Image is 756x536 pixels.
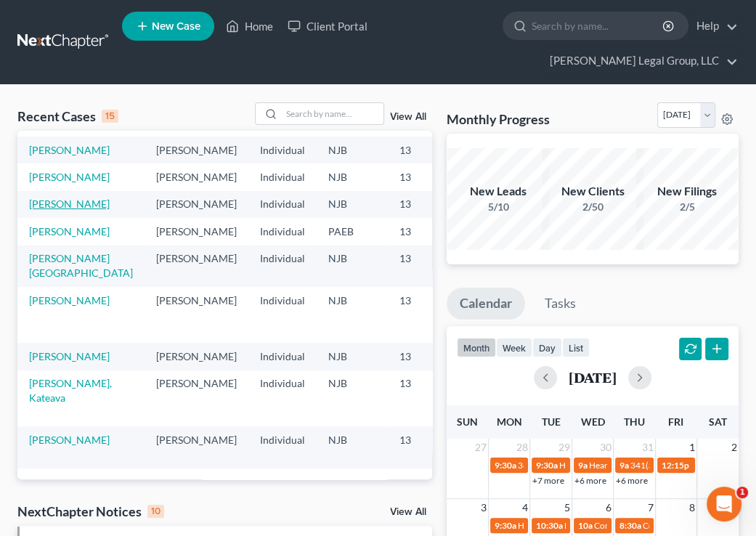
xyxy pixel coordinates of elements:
a: [PERSON_NAME] [29,434,110,446]
a: Tasks [532,288,589,320]
span: Hearing for [PERSON_NAME] [559,460,672,471]
input: Search by name... [282,103,383,124]
div: 2/5 [636,200,738,214]
span: 2 [730,439,739,456]
td: NJB [317,191,388,218]
td: 13 [388,163,460,190]
div: Recent Cases [17,107,118,125]
button: list [562,338,590,357]
td: NJB [317,245,388,287]
a: [PERSON_NAME] [29,350,110,362]
div: New Leads [447,183,549,200]
span: Fri [668,415,683,428]
span: Wed [580,415,604,428]
span: 31 [641,439,655,456]
span: 9:30a [495,460,516,471]
span: 10a [578,520,593,531]
td: [PERSON_NAME] [145,137,248,163]
span: 9:30a [536,460,558,471]
td: 13 [388,426,460,468]
td: Individual [248,370,317,426]
td: NJB [317,287,388,343]
td: Individual [248,191,317,218]
div: 10 [147,505,164,518]
span: 1 [736,487,748,498]
td: NJB [317,370,388,426]
a: +6 more [616,475,648,486]
td: [PERSON_NAME] [145,245,248,287]
span: Tue [542,415,561,428]
td: 13 [388,218,460,245]
td: NJB [317,163,388,190]
a: +7 more [532,475,564,486]
span: Thu [624,415,645,428]
span: 10:30a [536,520,563,531]
div: New Filings [636,183,738,200]
td: [PERSON_NAME] [145,343,248,370]
td: Individual [248,426,317,468]
span: New Case [152,21,200,32]
button: day [532,338,562,357]
span: 8 [688,499,696,516]
span: Hearing for [PERSON_NAME] [589,460,702,471]
span: Hearing for [PERSON_NAME] [564,520,678,531]
td: Individual [248,137,317,163]
iframe: Intercom live chat [707,487,741,521]
a: [PERSON_NAME][GEOGRAPHIC_DATA] [29,252,133,279]
span: 28 [515,439,529,456]
span: 29 [557,439,572,456]
input: Search by name... [532,12,664,39]
span: 9a [619,460,629,471]
td: 13 [388,287,460,343]
td: [PERSON_NAME] [145,426,248,468]
div: NextChapter Notices [17,503,164,520]
td: 13 [388,245,460,287]
a: [PERSON_NAME] [29,171,110,183]
h2: [DATE] [569,370,617,385]
td: 13 [388,191,460,218]
a: [PERSON_NAME] [29,144,110,156]
span: 27 [473,439,488,456]
span: 6 [604,499,613,516]
td: [PERSON_NAME] [145,218,248,245]
span: 9a [578,460,588,471]
span: 3 [479,499,488,516]
span: 5 [563,499,572,516]
a: [PERSON_NAME] [29,225,110,237]
a: View All [390,112,426,122]
td: [PERSON_NAME] [145,287,248,343]
td: 13 [388,370,460,426]
td: PAEB [317,218,388,245]
td: 13 [388,137,460,163]
span: 9:30a [495,520,516,531]
div: 15 [102,110,118,123]
span: 341(a) meeting for [PERSON_NAME] [518,460,658,471]
td: [PERSON_NAME] [145,370,248,426]
td: Individual [248,163,317,190]
span: 1 [688,439,696,456]
a: View All [390,507,426,517]
span: Sun [457,415,478,428]
div: 5/10 [447,200,549,214]
span: 7 [646,499,655,516]
a: Help [689,13,738,39]
div: New Clients [542,183,643,200]
div: 2/50 [542,200,643,214]
span: 30 [598,439,613,456]
td: NJB [317,343,388,370]
td: Individual [248,343,317,370]
a: [PERSON_NAME] [29,294,110,306]
a: +6 more [574,475,606,486]
a: [PERSON_NAME] [29,198,110,210]
span: 4 [521,499,529,516]
td: Individual [248,218,317,245]
span: Sat [709,415,727,428]
td: 13 [388,343,460,370]
td: Individual [248,245,317,287]
td: [PERSON_NAME] [145,163,248,190]
a: [PERSON_NAME], Kateava [29,377,112,404]
button: week [496,338,532,357]
span: 12:15p [662,460,689,471]
span: Mon [497,415,522,428]
td: NJB [317,137,388,163]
